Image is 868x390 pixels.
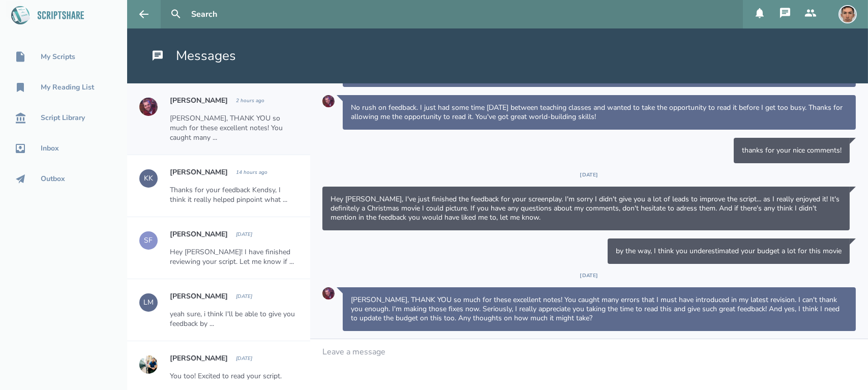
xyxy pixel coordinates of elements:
h2: [PERSON_NAME] [170,167,228,177]
div: KK [139,169,158,188]
div: Hey [PERSON_NAME]! I have finished reviewing your script. Let me know if ... [170,247,298,266]
div: LM [139,293,158,312]
div: [PERSON_NAME], THANK YOU so much for these excellent notes! You caught many ... [170,113,298,142]
div: Message sent on Tuesday, September 16, 2025 at 11:00:21 PM [608,238,850,264]
a: Go to Anthony Miguel Cantu's profile [139,353,158,376]
div: [DATE] [322,171,856,178]
div: Message sent on Monday, September 8, 2025 at 6:39:16 PM [343,95,856,130]
div: Leave a message [322,347,385,356]
h2: [PERSON_NAME] [170,291,228,301]
h1: Messages [152,47,236,65]
div: Wednesday, September 17, 2025 at 11:24:03 AM [236,97,264,104]
div: Outbox [41,175,65,183]
h2: [PERSON_NAME] [170,353,228,363]
a: Go to Seth Conley's profile [322,282,335,305]
div: You too! Excited to read your script. [170,371,298,381]
div: My Reading List [41,83,94,92]
h2: [PERSON_NAME] [170,96,228,105]
div: Wednesday, September 10, 2025 at 12:16:45 PM [236,231,252,238]
a: SF [139,229,158,252]
img: user_1756948650-crop.jpg [839,5,857,23]
div: My Scripts [41,53,75,61]
a: Go to Seth Conley's profile [322,90,335,112]
img: user_1718118867-crop.jpg [139,98,158,116]
div: yeah sure, i think I'll be able to give you feedback by ... [170,309,298,328]
div: Friday, September 5, 2025 at 9:09:44 PM [236,355,252,362]
div: SF [139,231,158,250]
div: Monday, September 8, 2025 at 2:28:42 PM [236,293,252,300]
div: Tuesday, September 16, 2025 at 11:01:57 PM [236,169,267,176]
img: user_1673573717-crop.jpg [139,355,158,374]
a: Go to Seth Conley's profile [139,96,158,118]
div: [DATE] [322,272,856,279]
div: Message sent on Monday, September 8, 2025 at 7:22:58 PM [734,138,850,163]
img: user_1718118867-crop.jpg [322,287,335,299]
div: Inbox [41,144,59,153]
div: Thanks for your feedback Kendsy, I think it really helped pinpoint what ... [170,185,298,204]
div: Message sent on Wednesday, September 17, 2025 at 11:24:03 AM [343,287,856,331]
a: KK [139,167,158,190]
h2: [PERSON_NAME] [170,229,228,239]
div: Script Library [41,114,85,122]
div: Message sent on Tuesday, September 16, 2025 at 9:56:14 PM [322,187,850,230]
img: user_1718118867-crop.jpg [322,95,335,107]
a: LM [139,291,158,314]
